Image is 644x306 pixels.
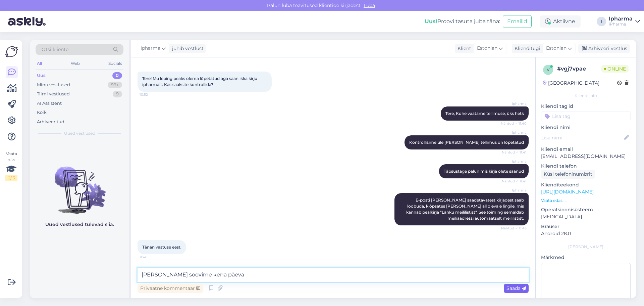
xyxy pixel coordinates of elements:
p: Klienditeekond [541,181,631,188]
span: Tere! Mu leping peaks olema lõpetatud aga saan ikka kirju ipharmalt. Kas saaksite kontrollida? [142,76,258,87]
span: Ipharma [501,101,527,106]
div: Ipharma [609,16,633,21]
div: Uus [37,72,46,79]
span: Nähtud ✓ 11:41 [501,179,527,184]
span: Online [601,65,629,73]
div: All [36,59,43,68]
div: 9 [113,91,122,97]
a: IpharmaiPharma [609,16,640,27]
div: Vaata siia [5,151,17,181]
div: Proovi tasuta juba täna: [425,17,500,26]
span: Tänan vastuse eest. [142,245,181,250]
p: Kliendi email [541,146,631,153]
p: Vaata edasi ... [541,198,631,204]
div: [PERSON_NAME] [541,244,631,250]
div: Arhiveeritud [37,119,64,125]
p: Kliendi tag'id [541,103,631,110]
div: Tiimi vestlused [37,91,70,97]
div: Web [69,59,81,68]
b: Uus! [425,18,437,25]
span: E-posti [PERSON_NAME] saadetavatest kirjadest saab loobuda, klõpsates [PERSON_NAME] all olevale l... [406,198,525,221]
div: Arhiveeri vestlus [578,44,630,53]
div: I [597,17,606,26]
span: Uued vestlused [64,130,95,136]
div: juhib vestlust [169,45,204,52]
div: Privaatne kommentaar [138,284,203,293]
span: Tere, Kohe vaatame tellimuse, üks hetk [445,111,524,116]
span: Nähtud ✓ 11:41 [501,150,527,155]
span: Ipharma [501,159,527,164]
span: v [547,67,549,72]
div: 99+ [108,82,122,88]
p: Android 28.0 [541,230,631,237]
button: Emailid [503,15,532,28]
p: Kliendi telefon [541,163,631,170]
p: Uued vestlused tulevad siia. [45,221,114,228]
span: Ipharma [501,188,527,193]
div: Socials [107,59,123,68]
div: Kõik [37,109,47,116]
div: 0 [112,72,122,79]
div: Klient [455,45,471,52]
span: Nähtud ✓ 11:40 [501,121,527,126]
div: [GEOGRAPHIC_DATA] [543,80,599,87]
div: iPharma [609,21,633,27]
div: Kliendi info [541,93,631,99]
div: Klienditugi [512,45,540,52]
img: Askly Logo [5,45,18,58]
p: [MEDICAL_DATA] [541,213,631,220]
textarea: [PERSON_NAME] soovime kena päeva [138,268,529,282]
div: Aktiivne [540,15,581,28]
div: 2 / 3 [5,175,17,181]
p: Operatsioonisüsteem [541,206,631,213]
span: Kontrollisime üle [PERSON_NAME] tellimus on lõpetatud [409,140,524,145]
span: Täpsustage palun mis kirja olete saanud [444,169,524,174]
div: # vgj7vpae [557,65,601,73]
input: Lisa tag [541,111,631,121]
span: 10:52 [140,92,165,97]
span: 11:46 [140,255,165,260]
span: Estonian [477,45,497,52]
div: AI Assistent [37,100,62,107]
input: Lisa nimi [541,134,623,141]
p: [EMAIL_ADDRESS][DOMAIN_NAME] [541,153,631,160]
span: Nähtud ✓ 11:45 [501,226,527,231]
p: Kliendi nimi [541,124,631,131]
div: Küsi telefoninumbrit [541,170,595,179]
span: Otsi kliente [42,46,68,53]
p: Brauser [541,223,631,230]
div: Minu vestlused [37,82,70,88]
span: Ipharma [141,45,160,52]
span: Luba [362,2,377,8]
span: Ipharma [501,130,527,135]
a: [URL][DOMAIN_NAME] [541,189,594,195]
p: Märkmed [541,254,631,261]
span: Saada [506,285,526,291]
img: No chats [30,155,129,215]
span: Estonian [546,45,567,52]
